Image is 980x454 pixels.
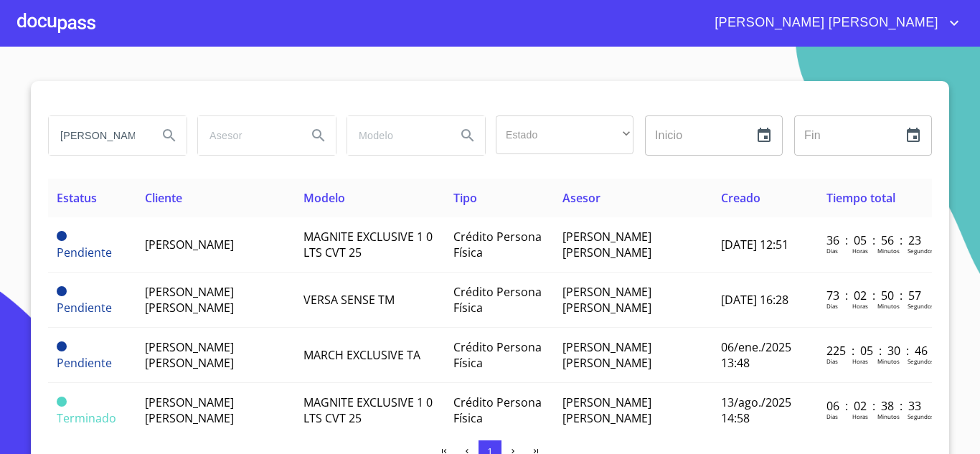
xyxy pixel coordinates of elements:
[852,412,868,420] p: Horas
[908,357,934,365] p: Segundos
[826,288,923,303] p: 73 : 02 : 50 : 57
[57,341,67,351] span: Pendiente
[721,292,788,308] span: [DATE] 16:28
[303,394,433,426] span: MAGNITE EXCLUSIVE 1 0 LTS CVT 25
[721,339,791,371] span: 06/ene./2025 13:48
[826,343,923,359] p: 225 : 05 : 30 : 46
[826,398,923,414] p: 06 : 02 : 38 : 33
[877,412,900,420] p: Minutos
[852,302,868,310] p: Horas
[453,190,477,206] span: Tipo
[145,284,234,316] span: [PERSON_NAME] [PERSON_NAME]
[908,412,934,420] p: Segundos
[57,397,67,407] span: Terminado
[57,231,67,241] span: Pendiente
[453,339,542,371] span: Crédito Persona Física
[852,357,868,365] p: Horas
[145,190,182,206] span: Cliente
[877,357,900,365] p: Minutos
[57,410,116,426] span: Terminado
[198,116,296,155] input: search
[57,286,67,296] span: Pendiente
[453,284,542,316] span: Crédito Persona Física
[826,232,923,248] p: 36 : 05 : 56 : 23
[57,245,112,260] span: Pendiente
[453,229,542,260] span: Crédito Persona Física
[303,190,345,206] span: Modelo
[451,118,485,153] button: Search
[826,190,895,206] span: Tiempo total
[826,247,838,255] p: Dias
[704,11,946,34] span: [PERSON_NAME] [PERSON_NAME]
[57,300,112,316] span: Pendiente
[49,116,146,155] input: search
[145,394,234,426] span: [PERSON_NAME] [PERSON_NAME]
[57,190,97,206] span: Estatus
[562,339,651,371] span: [PERSON_NAME] [PERSON_NAME]
[877,247,900,255] p: Minutos
[908,247,934,255] p: Segundos
[152,118,187,153] button: Search
[562,394,651,426] span: [PERSON_NAME] [PERSON_NAME]
[301,118,336,153] button: Search
[877,302,900,310] p: Minutos
[145,339,234,371] span: [PERSON_NAME] [PERSON_NAME]
[145,237,234,252] span: [PERSON_NAME]
[826,302,838,310] p: Dias
[303,347,420,363] span: MARCH EXCLUSIVE TA
[562,229,651,260] span: [PERSON_NAME] [PERSON_NAME]
[826,412,838,420] p: Dias
[562,284,651,316] span: [PERSON_NAME] [PERSON_NAME]
[303,292,395,308] span: VERSA SENSE TM
[303,229,433,260] span: MAGNITE EXCLUSIVE 1 0 LTS CVT 25
[908,302,934,310] p: Segundos
[826,357,838,365] p: Dias
[57,355,112,371] span: Pendiente
[721,394,791,426] span: 13/ago./2025 14:58
[852,247,868,255] p: Horas
[721,190,760,206] span: Creado
[453,394,542,426] span: Crédito Persona Física
[347,116,445,155] input: search
[704,11,963,34] button: account of current user
[496,115,633,154] div: ​
[562,190,600,206] span: Asesor
[721,237,788,252] span: [DATE] 12:51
